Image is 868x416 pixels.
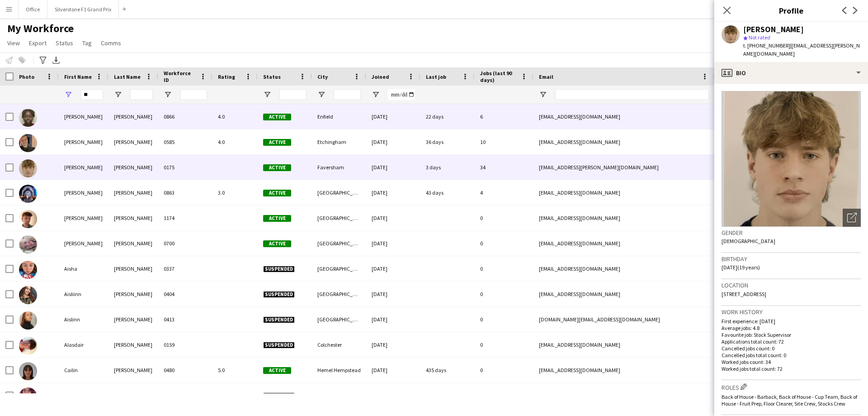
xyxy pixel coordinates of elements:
[366,332,420,357] div: [DATE]
[59,231,108,256] div: [PERSON_NAME]
[212,180,258,205] div: 3.0
[263,291,295,298] span: Suspended
[749,34,770,41] span: Not rated
[212,104,258,129] div: 4.0
[59,282,108,306] div: Aisliinn
[317,73,328,80] span: City
[59,332,108,357] div: Alasdair
[722,264,760,271] span: [DATE] (19 years)
[312,104,366,129] div: Enfield
[533,282,714,306] div: [EMAIL_ADDRESS][DOMAIN_NAME]
[108,332,158,357] div: [PERSON_NAME]
[366,129,420,154] div: [DATE]
[366,256,420,281] div: [DATE]
[312,206,366,230] div: [GEOGRAPHIC_DATA]
[59,180,108,205] div: [PERSON_NAME]
[366,383,420,408] div: [DATE]
[539,91,547,99] button: Open Filter Menu
[475,180,533,205] div: 4
[475,256,533,281] div: 0
[59,129,108,154] div: [PERSON_NAME]
[263,215,291,222] span: Active
[366,104,420,129] div: [DATE]
[475,206,533,230] div: 0
[312,332,366,357] div: Colchester
[533,231,714,256] div: [EMAIL_ADDRESS][DOMAIN_NAME]
[372,91,380,99] button: Open Filter Menu
[388,89,415,100] input: Joined Filter Input
[59,256,108,281] div: Aisha
[475,307,533,332] div: 0
[108,129,158,154] div: [PERSON_NAME]
[475,231,533,256] div: 0
[19,210,37,228] img: Aidan Hanmore
[312,129,366,154] div: Etchingham
[312,282,366,306] div: [GEOGRAPHIC_DATA]
[158,282,212,306] div: 0404
[212,358,258,383] div: 5.0
[420,104,475,129] div: 22 days
[722,308,861,316] h3: Work history
[114,73,141,80] span: Last Name
[158,104,212,129] div: 0866
[158,256,212,281] div: 0337
[108,282,158,306] div: [PERSON_NAME]
[475,282,533,306] div: 0
[108,104,158,129] div: [PERSON_NAME]
[533,129,714,154] div: [EMAIL_ADDRESS][DOMAIN_NAME]
[19,337,37,355] img: Alasdair Marlow
[19,235,37,253] img: Aimee Bryant
[366,180,420,205] div: [DATE]
[714,62,868,84] div: Bio
[38,55,48,66] app-action-btn: Advanced filters
[420,358,475,383] div: 435 days
[263,392,295,399] span: Suspended
[59,307,108,332] div: Aislinn
[19,311,37,330] img: Aislinn Finnegan
[722,318,861,325] p: First experience: [DATE]
[51,55,61,66] app-action-btn: Export XLSX
[420,155,475,180] div: 3 days
[312,180,366,205] div: [GEOGRAPHIC_DATA]
[555,89,709,100] input: Email Filter Input
[533,307,714,332] div: [DOMAIN_NAME][EMAIL_ADDRESS][DOMAIN_NAME]
[108,358,158,383] div: [PERSON_NAME]
[25,37,50,49] a: Export
[312,256,366,281] div: [GEOGRAPHIC_DATA]
[722,345,861,352] p: Cancelled jobs count: 0
[722,325,861,331] p: Average jobs: 4.8
[158,180,212,205] div: 0863
[158,129,212,154] div: 0585
[533,180,714,205] div: [EMAIL_ADDRESS][DOMAIN_NAME]
[533,206,714,230] div: [EMAIL_ADDRESS][DOMAIN_NAME]
[108,383,158,408] div: [PERSON_NAME]
[722,365,861,372] p: Worked jobs total count: 72
[19,261,37,279] img: Aisha Adams-Hanson
[312,358,366,383] div: Hemel Hempstead
[19,134,37,152] img: Aidan Collins
[80,89,103,100] input: First Name Filter Input
[59,104,108,129] div: [PERSON_NAME]
[334,89,361,100] input: City Filter Input
[475,104,533,129] div: 6
[19,286,37,304] img: Aisliinn Finnegan
[108,307,158,332] div: [PERSON_NAME]
[158,358,212,383] div: 0480
[475,383,533,408] div: 0
[366,155,420,180] div: [DATE]
[480,70,517,83] span: Jobs (last 90 days)
[7,22,74,35] span: My Workforce
[263,73,281,80] span: Status
[475,129,533,154] div: 10
[158,383,212,408] div: 110
[263,190,291,196] span: Active
[722,238,775,244] span: [DEMOGRAPHIC_DATA]
[743,42,860,57] span: | [EMAIL_ADDRESS][PERSON_NAME][DOMAIN_NAME]
[366,206,420,230] div: [DATE]
[79,37,95,49] a: Tag
[158,307,212,332] div: 0413
[59,383,108,408] div: Caitlin
[533,358,714,383] div: [EMAIL_ADDRESS][DOMAIN_NAME]
[533,155,714,180] div: [EMAIL_ADDRESS][PERSON_NAME][DOMAIN_NAME]
[212,129,258,154] div: 4.0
